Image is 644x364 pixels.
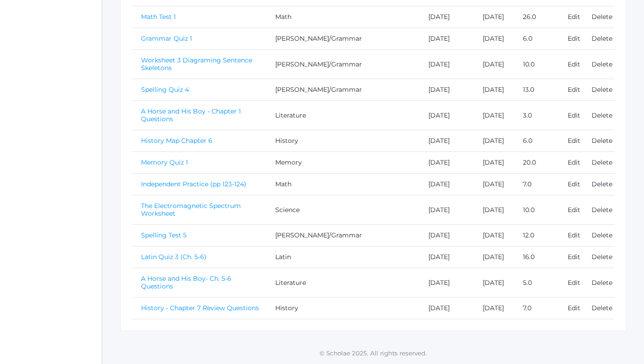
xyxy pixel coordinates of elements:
[474,130,513,152] td: [DATE]
[141,107,241,123] a: A Horse and His Boy - Chapter 1 Questions
[514,195,559,225] td: 10.0
[474,50,513,79] td: [DATE]
[474,195,513,225] td: [DATE]
[474,225,513,246] td: [DATE]
[141,158,188,166] a: Memory Quiz 1
[474,298,513,319] td: [DATE]
[592,34,612,43] a: Delete
[419,50,474,79] td: [DATE]
[141,253,207,261] a: Latin Quiz 3 (Ch. 5-6)
[514,130,559,152] td: 6.0
[514,246,559,268] td: 16.0
[141,13,176,21] a: Math Test 1
[568,111,580,119] a: Edit
[568,85,580,94] a: Edit
[592,13,612,21] a: Delete
[266,152,364,174] td: Memory
[474,79,513,101] td: [DATE]
[266,225,364,246] td: [PERSON_NAME]/Grammar
[141,85,189,94] a: Spelling Quiz 4
[568,231,580,239] a: Edit
[266,195,364,225] td: Science
[141,274,231,290] a: A Horse and His Boy- Ch. 5-6 Questions
[141,202,241,217] a: The Electromagnetic Spectrum Worksheet
[419,6,474,28] td: [DATE]
[514,50,559,79] td: 10.0
[568,158,580,166] a: Edit
[592,180,612,188] a: Delete
[419,268,474,298] td: [DATE]
[141,180,246,188] a: Independent Practice (pp 123-124)
[514,28,559,50] td: 6.0
[474,246,513,268] td: [DATE]
[474,268,513,298] td: [DATE]
[568,60,580,68] a: Edit
[514,152,559,174] td: 20.0
[592,253,612,261] a: Delete
[266,101,364,130] td: Literature
[474,101,513,130] td: [DATE]
[266,6,364,28] td: Math
[592,60,612,68] a: Delete
[592,158,612,166] a: Delete
[474,174,513,195] td: [DATE]
[419,298,474,319] td: [DATE]
[419,174,474,195] td: [DATE]
[514,101,559,130] td: 3.0
[568,304,580,312] a: Edit
[592,304,612,312] a: Delete
[568,34,580,43] a: Edit
[514,79,559,101] td: 13.0
[266,246,364,268] td: Latin
[266,130,364,152] td: History
[141,231,187,239] a: Spelling Test 5
[592,137,612,145] a: Delete
[419,152,474,174] td: [DATE]
[592,85,612,94] a: Delete
[419,79,474,101] td: [DATE]
[568,206,580,214] a: Edit
[592,279,612,287] a: Delete
[419,195,474,225] td: [DATE]
[102,349,644,358] p: © Scholae 2025. All rights reserved.
[514,174,559,195] td: 7.0
[568,279,580,287] a: Edit
[568,180,580,188] a: Edit
[266,298,364,319] td: History
[568,137,580,145] a: Edit
[266,79,364,101] td: [PERSON_NAME]/Grammar
[474,28,513,50] td: [DATE]
[266,268,364,298] td: Literature
[419,246,474,268] td: [DATE]
[568,13,580,21] a: Edit
[141,137,212,145] a: History Map Chapter 6
[474,6,513,28] td: [DATE]
[592,111,612,119] a: Delete
[419,28,474,50] td: [DATE]
[514,268,559,298] td: 5.0
[514,6,559,28] td: 26.0
[592,231,612,239] a: Delete
[568,253,580,261] a: Edit
[419,225,474,246] td: [DATE]
[266,50,364,79] td: [PERSON_NAME]/Grammar
[419,130,474,152] td: [DATE]
[141,304,259,312] a: History - Chapter 7 Review Questions
[266,28,364,50] td: [PERSON_NAME]/Grammar
[514,298,559,319] td: 7.0
[592,206,612,214] a: Delete
[419,101,474,130] td: [DATE]
[474,152,513,174] td: [DATE]
[514,225,559,246] td: 12.0
[266,174,364,195] td: Math
[141,34,192,43] a: Grammar Quiz 1
[141,56,252,72] a: Worksheet 3 Diagraming Sentence Skeletons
